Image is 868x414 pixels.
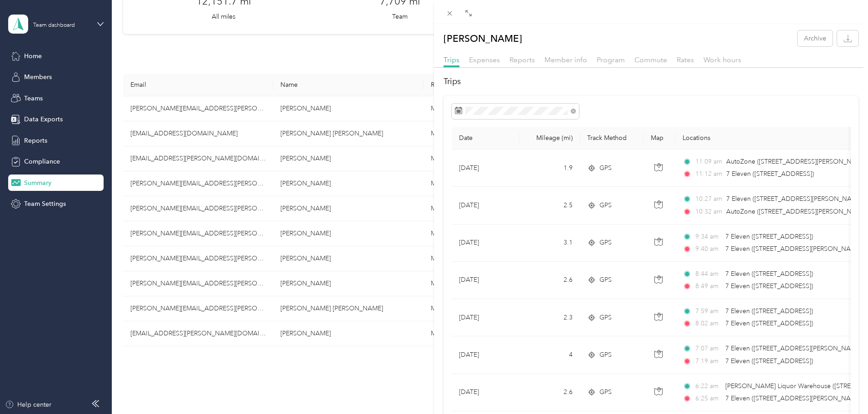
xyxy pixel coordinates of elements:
h2: Trips [444,75,858,88]
span: 7 Eleven ([STREET_ADDRESS]) [725,319,813,327]
td: [DATE] [452,224,520,262]
span: Expenses [469,55,500,64]
span: 9:40 am [695,244,721,254]
span: 7:19 am [695,356,721,366]
span: 7 Eleven ([STREET_ADDRESS][PERSON_NAME]) [725,344,863,352]
span: 7 Eleven ([STREET_ADDRESS][PERSON_NAME]) [726,195,864,203]
span: GPS [599,275,612,285]
td: 3.1 [520,224,580,262]
span: 7 Eleven ([STREET_ADDRESS]) [725,357,813,365]
span: 7 Eleven ([STREET_ADDRESS][PERSON_NAME]) [725,245,863,253]
span: 9:34 am [695,232,721,242]
span: GPS [599,350,612,360]
span: 10:32 am [695,207,722,217]
span: 10:27 am [695,194,722,204]
td: 1.9 [520,150,580,187]
td: 2.6 [520,262,580,299]
td: 2.6 [520,374,580,411]
td: [DATE] [452,336,520,374]
span: 8:49 am [695,281,721,291]
td: [DATE] [452,299,520,336]
span: Program [597,55,625,64]
span: 7 Eleven ([STREET_ADDRESS]) [725,282,813,290]
span: Member info [544,55,587,64]
span: 8:02 am [695,319,721,329]
td: 2.5 [520,187,580,224]
td: [DATE] [452,262,520,299]
span: 7:07 am [695,344,721,354]
span: 6:25 am [695,394,721,404]
span: Trips [444,55,459,64]
th: Mileage (mi) [520,127,580,150]
p: [PERSON_NAME] [444,30,522,46]
th: Map [644,127,675,150]
span: GPS [599,200,612,210]
iframe: Everlance-gr Chat Button Frame [817,363,868,414]
span: 7 Eleven ([STREET_ADDRESS]) [726,170,814,178]
span: 7 Eleven ([STREET_ADDRESS]) [725,307,813,315]
button: Archive [798,30,833,46]
td: [DATE] [452,374,520,411]
span: Reports [509,55,535,64]
span: GPS [599,163,612,173]
td: [DATE] [452,150,520,187]
td: 2.3 [520,299,580,336]
span: GPS [599,238,612,248]
th: Date [452,127,520,150]
td: [DATE] [452,187,520,224]
span: GPS [599,387,612,397]
span: 8:44 am [695,269,721,279]
span: Work hours [703,55,741,64]
span: GPS [599,313,612,323]
td: 4 [520,336,580,374]
span: 7 Eleven ([STREET_ADDRESS]) [725,270,813,278]
span: 6:22 am [695,381,721,391]
span: 7:59 am [695,306,721,316]
th: Track Method [580,127,644,150]
span: 7 Eleven ([STREET_ADDRESS]) [725,233,813,240]
span: 11:12 am [695,169,722,179]
span: Commute [634,55,667,64]
span: 11:09 am [695,157,722,167]
span: Rates [677,55,694,64]
span: 7 Eleven ([STREET_ADDRESS][PERSON_NAME]) [725,394,863,402]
